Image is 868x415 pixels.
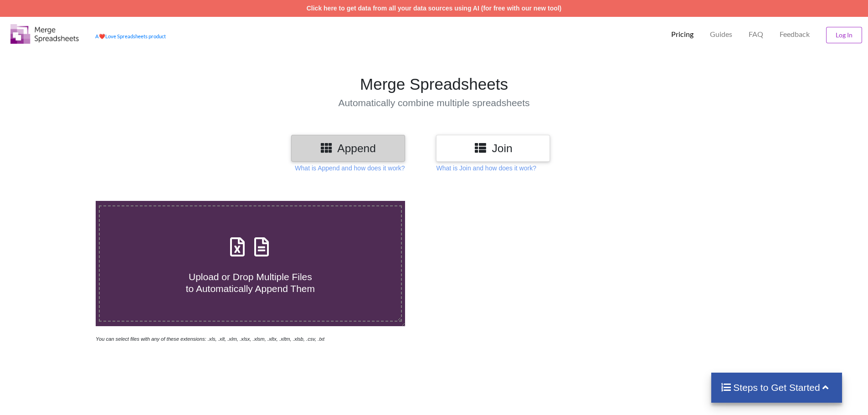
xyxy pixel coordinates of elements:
[710,30,732,39] p: Guides
[443,142,543,155] h3: Join
[295,164,405,173] p: What is Append and how does it work?
[749,30,763,39] p: FAQ
[307,5,562,12] a: Click here to get data from all your data sources using AI (for free with our new tool)
[99,33,105,39] span: heart
[436,164,536,173] p: What is Join and how does it work?
[10,24,79,44] img: Logo.png
[298,142,398,155] h3: Append
[96,336,324,342] i: You can select files with any of these extensions: .xls, .xlt, .xlm, .xlsx, .xlsm, .xltx, .xltm, ...
[671,30,693,39] p: Pricing
[780,31,810,38] span: Feedback
[826,27,862,43] button: Log In
[95,33,166,39] a: AheartLove Spreadsheets product
[720,382,833,393] h4: Steps to Get Started
[186,272,315,293] span: Upload or Drop Multiple Files to Automatically Append Them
